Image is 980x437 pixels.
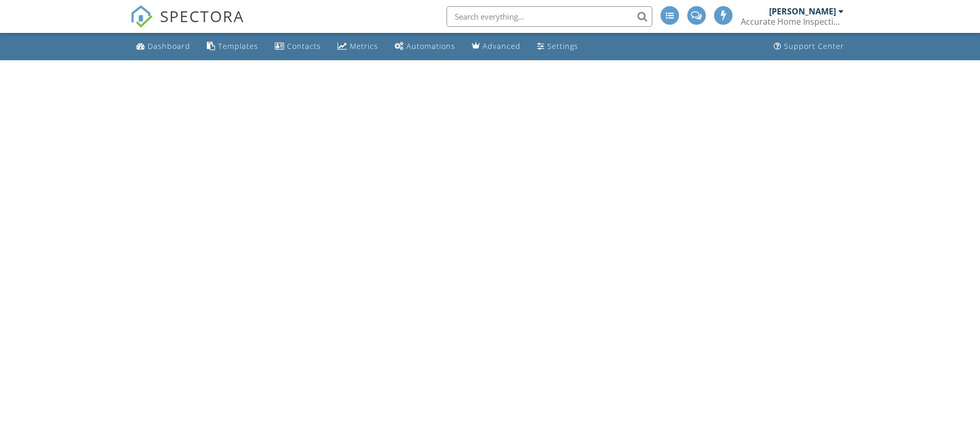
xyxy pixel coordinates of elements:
[741,16,844,27] div: Accurate Home Inspections
[547,41,578,51] div: Settings
[447,6,652,27] input: Search everything...
[160,5,244,27] span: SPECTORA
[287,41,321,51] div: Contacts
[468,37,525,56] a: Advanced
[203,37,262,56] a: Templates
[533,37,582,56] a: Settings
[769,6,836,16] div: [PERSON_NAME]
[770,37,848,56] a: Support Center
[271,37,325,56] a: Contacts
[148,41,190,51] div: Dashboard
[390,37,459,56] a: Automations (Advanced)
[784,41,844,51] div: Support Center
[483,41,521,51] div: Advanced
[130,14,244,36] a: SPECTORA
[130,5,153,28] img: The Best Home Inspection Software - Spectora
[350,41,378,51] div: Metrics
[132,37,194,56] a: Dashboard
[218,41,258,51] div: Templates
[333,37,382,56] a: Metrics
[406,41,455,51] div: Automations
